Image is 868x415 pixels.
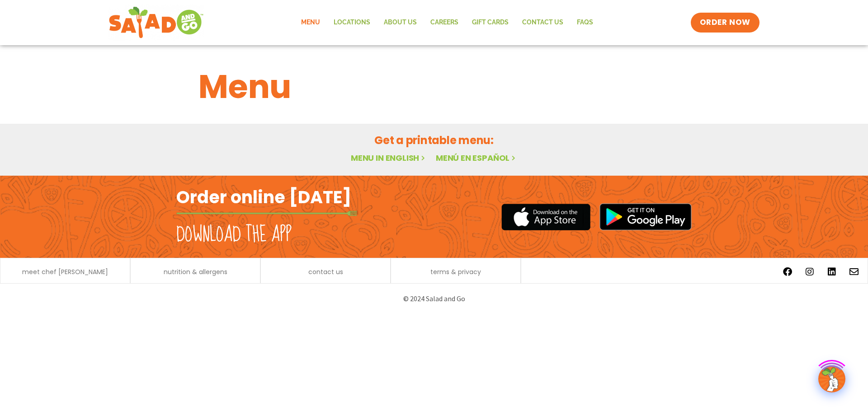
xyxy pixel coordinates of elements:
a: Menu in English [351,152,427,163]
a: Careers [424,12,465,33]
a: ORDER NOW [691,13,759,33]
a: nutrition & allergens [164,269,227,275]
a: Menú en español [436,152,517,163]
a: terms & privacy [430,269,481,275]
h2: Download the app [176,222,292,247]
a: FAQs [570,12,600,33]
h2: Get a printable menu: [198,132,670,148]
h2: Order online [DATE] [176,186,351,208]
a: About Us [377,12,424,33]
span: ORDER NOW [700,17,750,28]
a: GIFT CARDS [465,12,515,33]
a: Locations [327,12,377,33]
img: google_play [599,203,692,230]
h1: Menu [198,62,670,111]
a: contact us [308,269,343,275]
nav: Menu [294,12,600,33]
a: Menu [294,12,327,33]
p: © 2024 Salad and Go [181,293,687,305]
img: new-SAG-logo-768×292 [108,5,204,41]
a: Contact Us [515,12,570,33]
img: fork [176,211,357,216]
img: appstore [501,202,590,232]
a: meet chef [PERSON_NAME] [22,269,108,275]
